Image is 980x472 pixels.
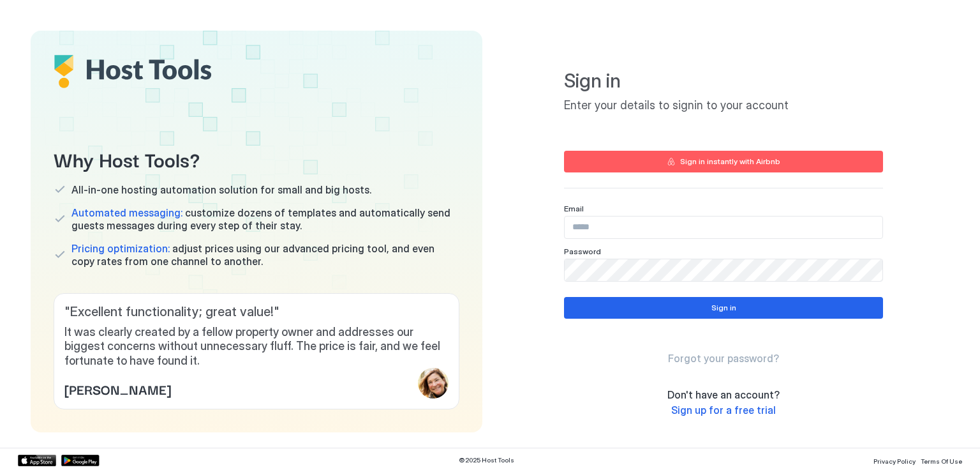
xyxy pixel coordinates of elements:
span: Email [564,204,584,213]
span: Forgot your password? [668,352,779,365]
a: Sign up for a free trial [671,404,776,417]
span: All-in-one hosting automation solution for small and big hosts. [71,183,371,196]
div: Sign in instantly with Airbnb [680,156,780,167]
span: It was clearly created by a fellow property owner and addresses our biggest concerns without unne... [64,325,449,369]
button: Sign in [564,297,883,319]
span: Why Host Tools? [54,144,459,173]
input: Input Field [565,217,882,238]
a: Terms Of Use [921,453,962,467]
span: Sign up for a free trial [671,404,776,416]
a: Forgot your password? [668,352,779,365]
button: Sign in instantly with Airbnb [564,151,883,172]
div: profile [418,368,449,399]
a: Google Play Store [61,455,100,466]
span: Terms Of Use [921,457,962,465]
span: © 2025 Host Tools [459,456,514,464]
span: Pricing optimization: [71,242,170,255]
span: Don't have an account? [667,388,780,401]
input: Input Field [565,259,882,281]
span: [PERSON_NAME] [64,379,171,399]
span: Automated messaging: [71,206,182,219]
span: adjust prices using our advanced pricing tool, and even copy rates from one channel to another. [71,242,459,268]
a: Privacy Policy [873,453,916,467]
span: Password [564,247,601,256]
span: Sign in [564,69,883,93]
span: Enter your details to signin to your account [564,98,883,113]
a: App Store [18,455,56,466]
span: " Excellent functionality; great value! " [64,304,449,320]
span: Privacy Policy [873,457,916,465]
div: Sign in [711,302,736,314]
span: customize dozens of templates and automatically send guests messages during every step of their s... [71,206,459,232]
